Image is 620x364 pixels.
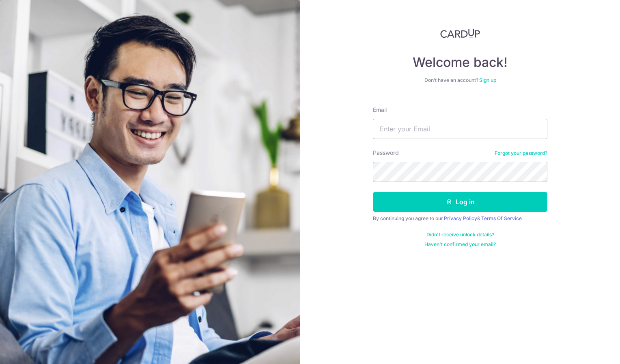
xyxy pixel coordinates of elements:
[373,149,399,157] label: Password
[495,150,547,156] a: Forgot your password?
[424,241,496,248] a: Haven't confirmed your email?
[373,77,547,84] div: Don’t have an account?
[373,119,547,139] input: Enter your Email
[373,192,547,212] button: Log in
[373,54,547,71] h4: Welcome back!
[426,231,494,238] a: Didn't receive unlock details?
[440,28,480,38] img: CardUp Logo
[481,215,522,221] a: Terms Of Service
[479,77,496,83] a: Sign up
[373,215,547,222] div: By continuing you agree to our &
[444,215,477,221] a: Privacy Policy
[373,106,387,114] label: Email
